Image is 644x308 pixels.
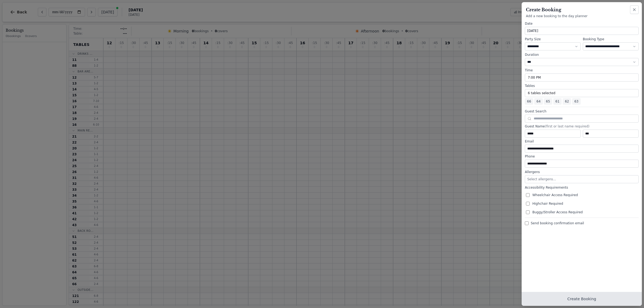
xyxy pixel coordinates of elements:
span: 65 [544,98,552,105]
span: Wheelchair Access Required [532,193,578,197]
label: Time [525,68,639,72]
span: 61 [553,98,562,105]
label: Email [525,139,639,144]
input: Highchair Required [526,202,530,206]
label: Date [525,21,639,26]
label: Allergens [525,170,639,174]
span: Select allergens... [527,177,556,181]
span: 64 [534,98,543,105]
span: Send booking confirmation email [531,221,584,225]
label: Guest Search [525,109,639,113]
p: Add a new booking to the day planner [526,14,638,18]
span: Highchair Required [532,201,563,206]
button: [DATE] [525,27,639,35]
span: 62 [563,98,571,105]
button: Select allergens... [525,175,639,183]
span: (first or last name required) [545,124,589,128]
input: Buggy/Stroller Access Required [526,210,530,214]
label: Booking Type [583,37,639,41]
button: Create Booking [522,292,642,306]
input: Send booking confirmation email [525,221,529,225]
label: Tables [525,84,639,88]
h2: Create Booking [526,6,638,13]
label: Guest Name [525,124,639,129]
span: Buggy/Stroller Access Required [532,210,583,214]
label: Duration [525,53,639,57]
span: 63 [572,98,580,105]
button: 7:00 PM [525,74,639,82]
label: Accessibility Requirements [525,185,639,190]
button: 6 tables selected [525,89,639,97]
label: Phone [525,154,639,159]
label: Party Size [525,37,581,41]
span: 66 [525,98,533,105]
input: Wheelchair Access Required [526,193,530,197]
